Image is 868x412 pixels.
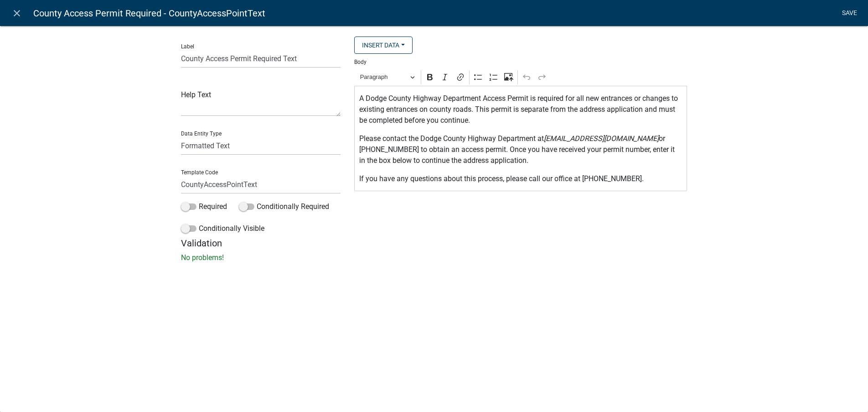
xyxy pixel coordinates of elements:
[11,8,22,19] i: close
[838,5,861,22] a: Save
[359,173,682,184] p: If you have any questions about this process, please call our office at [PHONE_NUMBER].
[354,68,687,86] div: Editor toolbar
[360,72,408,83] span: Paragraph
[354,59,367,65] label: Body
[359,133,682,166] p: Please contact the Dodge County Highway Department at or [PHONE_NUMBER] to obtain an access permi...
[239,201,329,212] label: Conditionally Required
[359,93,682,126] p: A Dodge County Highway Department Access Permit is required for all new entrances or changes to e...
[544,134,659,143] i: [EMAIL_ADDRESS][DOMAIN_NAME]
[181,223,264,234] label: Conditionally Visible
[356,70,419,84] button: Paragraph, Heading
[181,252,687,263] p: No problems!
[354,86,687,191] div: Editor editing area: main. Press Alt+0 for help.
[181,238,687,249] h5: Validation
[354,37,413,54] button: Insert Data
[33,4,265,22] span: County Access Permit Required - CountyAccessPointText
[181,201,227,212] label: Required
